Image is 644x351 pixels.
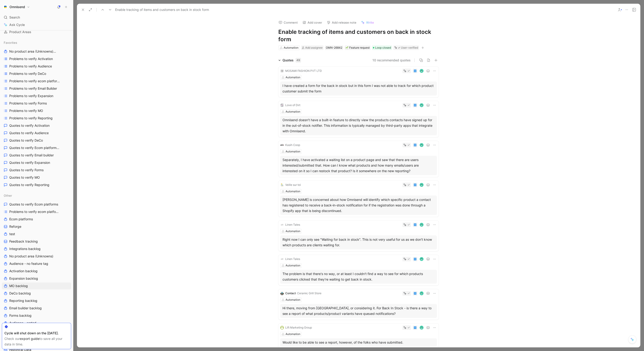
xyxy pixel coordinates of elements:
img: logo [280,143,284,147]
a: Activation backlog [2,268,71,275]
span: Reporting backlog [9,298,37,303]
div: Automation [286,75,300,80]
div: Search [2,14,71,21]
button: 10 recommended quotes [372,57,411,63]
a: Problems to verify ecom platforms [2,208,71,215]
span: Quotes to verify Forms [9,168,44,172]
div: Quotes49 [276,57,303,63]
div: MOSAMI FASHION PVT LTD [285,69,322,73]
a: export guide [20,337,39,341]
span: Expansion backlog [9,276,38,281]
div: 49 [295,58,301,63]
span: · Ceramic Grill Store [296,291,321,295]
span: No product area (Unknowns) [9,49,60,54]
span: Enable tracking of items and customers on back in stock form [115,7,209,13]
span: Quotes to verify Email builder [9,153,54,158]
div: [PERSON_NAME] is concerned about how Omnisend will identify which specific product a contact has ... [282,197,435,214]
a: Reporting backlog [2,297,71,304]
span: Problems to verify Forms [9,101,47,106]
span: Integrations backlog [9,247,41,251]
img: logo [280,183,284,187]
button: OmnisendOmnisend [2,4,31,10]
span: Problems to verify Audience [9,64,52,69]
span: MO backlog [9,284,28,288]
div: OMN-26842 [326,45,342,50]
span: Quotes to verify DeCo [9,138,43,143]
a: DeCo backlog [2,290,71,297]
div: 🌱Feature request [345,45,371,50]
span: Other [4,193,12,198]
span: Problems to verify ecom platforms [9,209,60,214]
a: Quotes to verify Expansion [2,159,71,166]
span: Search [9,15,20,20]
div: Quotes [282,57,301,63]
a: Problems to verify MO [2,107,71,114]
a: Problems to verify Expansion [2,92,71,99]
div: Check our to save all your data in time. [4,336,69,347]
a: No product area (Unknowns)Other [2,48,71,55]
a: Audience - no feature tag [2,260,71,267]
span: Add assignee [305,46,323,49]
a: Quotes to verify Activation [2,122,71,129]
img: avatar [420,292,423,295]
a: Problems to verify Activation [2,55,71,62]
div: Kasih Coop [285,143,300,147]
span: Quotes to verify Audience [9,131,49,135]
a: Quotes to verify DeCo [2,137,71,144]
span: Problems to verify MO [9,108,43,113]
img: avatar [420,70,423,73]
div: Would like to be able to see a report, however, of the folks who have submitted. [282,340,435,345]
div: Automation [286,149,300,154]
a: Integrations backlog [2,245,71,252]
img: avatar [420,326,423,329]
img: avatar [420,104,423,107]
span: Quotes to verify Expansion [9,160,50,165]
a: Email builder backlog [2,305,71,312]
span: Other [60,146,67,150]
a: Problems to verify Reporting [2,115,71,122]
a: Audience - sorted [2,319,71,326]
span: Write [366,20,374,25]
a: MO backlog [2,282,71,289]
a: Quotes to verify Email builder [2,152,71,159]
div: Separately, I have activated a waiting list on a product page and saw that there are users intere... [282,157,435,174]
span: Ask Cycle [9,22,25,28]
span: Problems to verify ecom platforms [9,79,61,84]
a: Ask Cycle [2,21,71,28]
span: Ecom platforms [9,217,33,221]
img: 🌱 [346,46,348,49]
a: Expansion backlog [2,275,71,282]
span: Problems to verify Expansion [9,94,53,98]
span: Activation backlog [9,269,38,273]
a: Quotes to verify Ecom platformsOther [2,144,71,151]
a: Forms backlog [2,312,71,319]
div: Automation [286,109,300,114]
div: Feature request [346,45,370,50]
a: Ecom platforms [2,216,71,223]
img: logo [280,291,284,295]
div: I have created a form for the back in stock but in this form I was not able to track for which pr... [282,83,435,94]
div: Linen Tales [285,257,300,261]
span: Reforge [9,224,21,229]
span: No product area (Unknowns) [9,254,53,259]
div: Automation [286,263,300,268]
span: Product Areas [9,30,31,34]
span: Quotes to verify Activation [9,123,50,128]
a: Feedback tracking [2,238,71,245]
span: Audience - no feature tag [9,261,48,266]
span: Problems to verify DeCo [9,71,46,76]
div: Omnisend doesn't have a built-in feature to directly view the products contacts have signed up fo... [282,117,435,134]
a: Product Areas [2,28,71,35]
a: Quotes to verify MO [2,174,71,181]
a: Quotes to verify Forms [2,167,71,174]
span: Problems to verify Email Builder [9,86,57,91]
div: Linen Tales [285,222,300,227]
a: Quotes to verify Audience [2,130,71,136]
span: Quotes to verify Ecom platforms [9,202,58,207]
img: logo [280,257,284,261]
div: The problem is that there's no way, or at least I couldn't find a way to see for which products c... [282,271,435,282]
h1: Enable tracking of items and customers on back in stock form [278,28,439,43]
span: Audience - sorted [9,321,36,325]
div: Automation [286,229,300,234]
div: Automation [284,45,298,50]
